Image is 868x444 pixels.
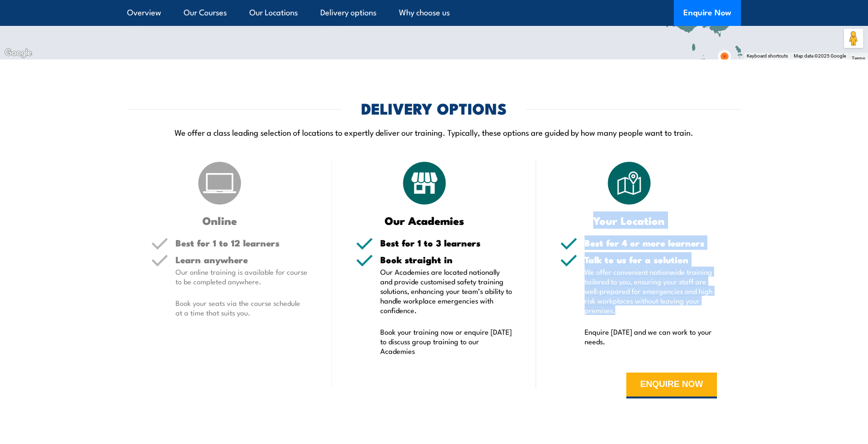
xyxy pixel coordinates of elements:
[176,267,308,286] p: Our online training is available for course to be completed anywhere.
[380,327,513,356] p: Book your training now or enquire [DATE] to discuss group training to our Academies
[585,327,717,346] p: Enquire [DATE] and we can work to your needs.
[176,255,308,264] h5: Learn anywhere
[127,127,741,138] p: We offer a class leading selection of locations to expertly deliver our training. Typically, thes...
[626,373,717,398] button: ENQUIRE NOW
[747,53,788,59] button: Keyboard shortcuts
[844,29,863,48] button: Drag Pegman onto the map to open Street View
[560,215,698,226] h3: Your Location
[585,255,717,264] h5: Talk to us for a solution
[356,215,493,226] h3: Our Academies
[361,101,507,115] h2: DELIVERY OPTIONS
[176,238,308,247] h5: Best for 1 to 12 learners
[380,255,513,264] h5: Book straight in
[794,53,846,58] span: Map data ©2025 Google
[585,238,717,247] h5: Best for 4 or more learners
[151,215,289,226] h3: Online
[2,47,34,59] a: Open this area in Google Maps (opens a new window)
[176,298,308,317] p: Book your seats via the course schedule at a time that suits you.
[852,56,865,61] a: Terms
[585,267,717,315] p: We offer convenient nationwide training tailored to you, ensuring your staff are well-prepared fo...
[380,238,513,247] h5: Best for 1 to 3 learners
[2,47,34,59] img: Google
[380,267,513,315] p: Our Academies are located nationally and provide customised safety training solutions, enhancing ...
